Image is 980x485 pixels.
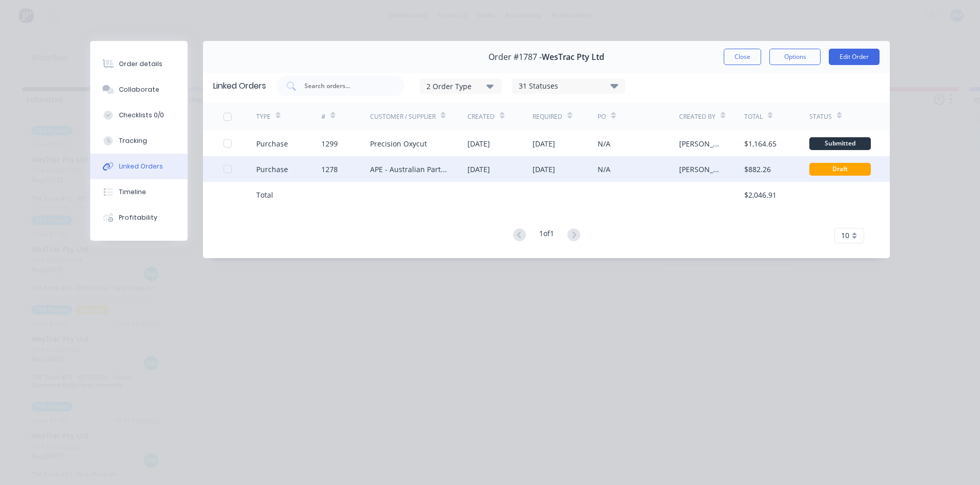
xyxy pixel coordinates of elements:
div: [DATE] [467,164,490,175]
div: Order details [119,59,162,69]
div: $1,164.65 [744,138,777,149]
div: Created By [679,112,716,121]
div: Status [809,112,832,121]
div: [PERSON_NAME] [679,164,724,175]
div: Submitted [809,137,871,150]
span: Order #1787 - [488,52,542,62]
button: Edit Order [829,49,880,65]
div: Precision Oxycut [370,138,427,149]
div: APE - Australian Parts & Equipment [370,164,447,175]
div: [PERSON_NAME] [679,138,724,149]
button: Linked Orders [90,154,188,179]
div: Tracking [119,136,147,145]
div: Customer / Supplier [370,112,436,121]
div: Linked Orders [213,80,266,92]
div: Total [744,112,763,121]
div: Purchase [256,138,288,149]
button: Options [769,49,821,65]
button: Collaborate [90,77,188,102]
button: Close [724,49,761,65]
input: Search orders... [303,81,389,91]
span: WesTrac Pty Ltd [542,52,604,62]
div: 1278 [321,164,338,175]
div: # [321,112,325,121]
div: [DATE] [533,164,555,175]
div: 31 Statuses [513,80,624,92]
button: Checklists 0/0 [90,102,188,128]
div: [DATE] [467,138,490,149]
div: Linked Orders [119,162,163,171]
span: 10 [841,230,849,241]
div: $2,046.91 [744,189,777,200]
div: Total [256,189,273,200]
div: Collaborate [119,85,159,94]
button: Timeline [90,179,188,205]
div: [DATE] [533,138,555,149]
div: 1299 [321,138,338,149]
div: Required [533,112,562,121]
div: N/A [598,164,610,175]
div: Draft [809,163,871,176]
div: Profitability [119,213,157,222]
div: $882.26 [744,164,771,175]
div: TYPE [256,112,271,121]
button: Tracking [90,128,188,154]
button: Order details [90,51,188,77]
div: 2 Order Type [426,80,495,91]
div: Checklists 0/0 [119,111,164,120]
div: Purchase [256,164,288,175]
div: Timeline [119,187,146,197]
button: Profitability [90,205,188,230]
div: Created [467,112,495,121]
div: PO [598,112,606,121]
button: 2 Order Type [420,78,502,94]
div: 1 of 1 [539,228,554,243]
div: N/A [598,138,610,149]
